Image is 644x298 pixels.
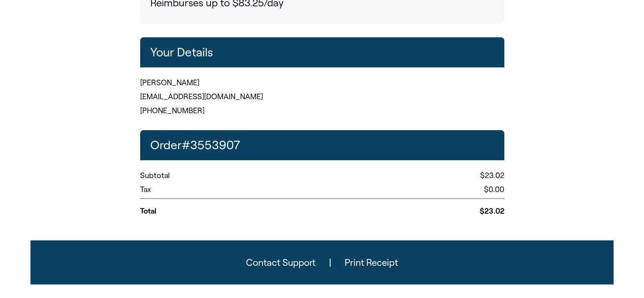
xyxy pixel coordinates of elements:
p: [PERSON_NAME] [140,78,504,88]
button: Print Receipt [331,251,412,274]
button: Contact Support [232,251,329,274]
p: [PHONE_NUMBER] [140,106,504,116]
strong: $23.02 [480,206,504,215]
p: $23.02 [480,170,504,181]
strong: Total [140,206,156,215]
p: Subtotal [140,170,170,181]
p: $0.00 [484,184,504,195]
p: Tax [140,184,151,195]
h2: Your Details [140,37,504,67]
h2: Order # 3553907 [140,130,504,160]
footer: | [30,240,614,284]
p: [EMAIL_ADDRESS][DOMAIN_NAME] [140,92,504,102]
